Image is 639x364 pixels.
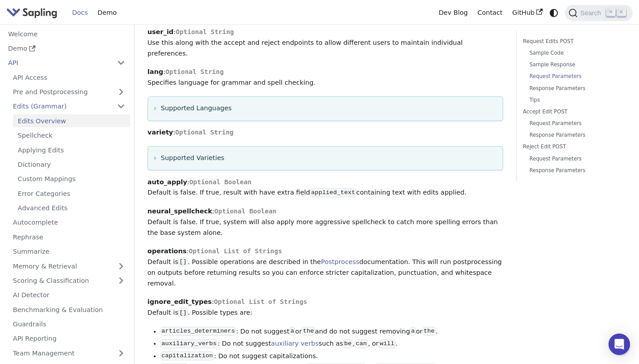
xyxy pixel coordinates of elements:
[165,68,224,75] span: Optional String
[530,131,620,139] a: Response Parameters
[13,114,130,127] a: Edits Overview
[565,5,632,21] button: Search (Command+K)
[523,108,623,116] a: Accept Edit POST
[13,129,130,142] a: Spellcheck
[530,49,620,57] a: Sample Code
[13,143,130,156] a: Applying Edits
[148,28,174,35] strong: user_id
[609,334,630,355] div: Open Intercom Messenger
[530,72,620,81] a: Request Parameters
[112,56,130,69] button: Collapse sidebar category 'API'
[378,339,396,348] code: will
[606,9,615,17] kbd: ⌘
[148,297,503,318] p: : Default is . Possible types are:
[422,327,435,336] code: the
[13,158,130,171] a: Dictionary
[302,327,315,336] code: the
[214,208,277,215] span: Optional Boolean
[8,289,130,302] a: AI Detector
[8,100,130,113] a: Edits (Grammar)
[161,327,236,336] code: articles_determiners
[214,298,307,305] span: Optional List of Strings
[8,71,130,84] a: API Access
[530,155,620,163] a: Request Parameters
[148,27,503,59] p: : Use this along with the accept and reject endpoints to allow different users to maintain indivi...
[530,84,620,93] a: Response Parameters
[530,166,620,175] a: Response Parameters
[523,143,623,151] a: Reject Edit POST
[434,6,472,20] a: Dev Blog
[148,206,503,238] p: : Default is false. If true, system will also apply more aggressive spellcheck to catch more spel...
[530,61,620,69] a: Sample Response
[6,6,57,19] img: Sapling.ai
[410,327,416,336] code: a
[355,339,368,348] code: can
[321,258,359,265] a: Postprocess
[148,68,163,75] strong: lang
[148,247,187,255] strong: operations
[154,103,496,114] summary: Supported Languages
[13,187,130,200] a: Error Categories
[189,247,282,255] span: Optional List of Strings
[93,6,122,20] a: Demo
[617,9,626,17] kbd: K
[8,274,130,287] a: Scoring & Classification
[176,28,234,35] span: Optional String
[13,202,130,215] a: Advanced Edits
[67,6,93,20] a: Docs
[578,9,606,17] span: Search
[148,208,212,215] strong: neural_spellcheck
[148,246,503,289] p: : Default is . Possible operations are described in the documentation. This will run postprocessi...
[161,351,214,360] code: capitalization
[473,6,508,20] a: Contact
[148,298,212,305] strong: ignore_edit_types
[148,177,503,199] p: : Default is false. If true, result with have extra field containing text with edits applied.
[178,308,187,317] code: []
[289,327,295,336] code: a
[507,6,547,20] a: GitHub
[530,119,620,128] a: Request Parameters
[6,6,61,19] a: Sapling.ai
[8,86,130,99] a: Pre and Postprocessing
[3,56,112,69] a: API
[271,340,318,347] a: auxiliary verbs
[3,27,130,40] a: Welcome
[161,351,504,362] li: : Do not suggest capitalizations.
[161,338,504,349] li: : Do not suggest such as , , or .
[523,37,623,46] a: Request Edits POST
[3,42,130,55] a: Demo
[8,245,130,258] a: Summarize
[175,129,234,136] span: Optional String
[8,332,130,345] a: API Reporting
[8,230,130,243] a: Rephrase
[8,347,130,360] a: Team Management
[8,318,130,331] a: Guardrails
[178,257,187,266] code: []
[8,260,130,273] a: Memory & Retrieval
[8,303,130,316] a: Benchmarking & Evaluation
[148,129,173,136] strong: variety
[548,6,561,19] button: Switch between dark and light mode (currently system mode)
[161,339,218,348] code: auxiliary_verbs
[189,178,252,186] span: Optional Boolean
[530,96,620,104] a: Tips
[343,339,352,348] code: be
[13,173,130,186] a: Custom Mappings
[148,127,503,138] p: :
[161,326,504,337] li: : Do not suggest or and do not suggest removing or .
[148,178,187,186] strong: auto_apply
[148,67,503,88] p: : Specifies language for grammar and spell checking.
[310,188,356,197] code: applied_text
[8,216,130,229] a: Autocomplete
[154,153,496,164] summary: Supported Varieties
